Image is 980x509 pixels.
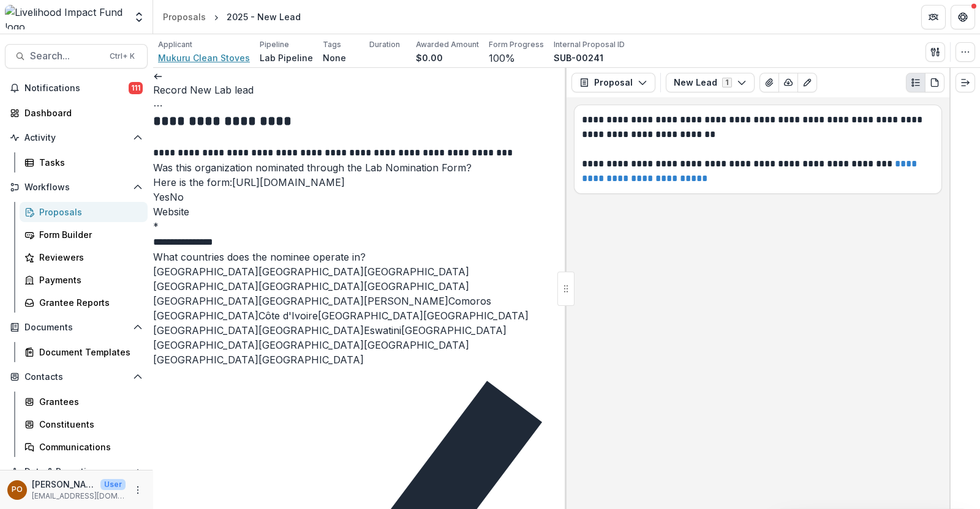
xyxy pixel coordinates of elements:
[39,346,138,359] div: Document Templates
[129,82,143,94] span: 111
[5,367,148,387] button: Open Contacts
[20,437,148,457] a: Communications
[24,106,138,119] div: Dashboard
[30,50,102,62] span: Search...
[39,206,138,218] div: Proposals
[260,51,313,64] p: Lab Pipeline
[666,73,755,92] button: New Lead1
[24,133,128,143] span: Activity
[158,8,211,26] a: Proposals
[158,51,250,64] a: Mukuru Clean Stoves
[39,156,138,169] div: Tasks
[906,73,925,92] button: Plaintext view
[107,50,137,63] div: Ctrl + K
[258,266,364,278] span: [GEOGRAPHIC_DATA]
[5,318,148,337] button: Open Documents
[153,191,170,203] span: Yes
[489,39,544,50] p: Form Progress
[20,247,148,267] a: Reviewers
[921,5,946,29] button: Partners
[258,324,364,336] span: [GEOGRAPHIC_DATA]
[956,73,975,92] button: Expand right
[227,10,301,23] div: 2025 - New Lead
[951,5,975,29] button: Get Help
[163,10,206,23] div: Proposals
[258,310,318,322] span: Côte d'Ivoire
[100,479,126,490] p: User
[323,39,341,50] p: Tags
[369,39,400,50] p: Duration
[20,270,148,290] a: Payments
[39,251,138,264] div: Reviewers
[24,322,128,333] span: Documents
[153,280,258,292] span: [GEOGRAPHIC_DATA]
[153,339,258,351] span: [GEOGRAPHIC_DATA]
[170,191,184,203] span: No
[153,310,258,322] span: [GEOGRAPHIC_DATA]
[925,73,944,92] button: PDF view
[153,175,567,190] div: Here is the form:
[153,160,567,175] p: Was this organization nominated through the Lab Nomination Form?
[364,266,469,278] span: [GEOGRAPHIC_DATA]
[416,51,443,64] p: $0.00
[24,182,128,193] span: Workflows
[364,324,401,336] span: Eswatini
[153,97,163,112] button: Options
[153,295,258,307] span: [GEOGRAPHIC_DATA]
[32,491,126,502] p: [EMAIL_ADDRESS][DOMAIN_NAME]
[158,39,192,50] p: Applicant
[153,324,258,336] span: [GEOGRAPHIC_DATA]
[797,73,817,92] button: Edit as form
[401,324,507,336] span: [GEOGRAPHIC_DATA]
[5,78,148,98] button: Notifications111
[20,225,148,245] a: Form Builder
[39,296,138,309] div: Grantee Reports
[20,342,148,362] a: Document Templates
[448,295,491,307] span: Comoros
[364,339,469,351] span: [GEOGRAPHIC_DATA]
[5,462,148,481] button: Open Data & Reporting
[258,339,364,351] span: [GEOGRAPHIC_DATA]
[5,103,148,123] a: Dashboard
[5,128,148,147] button: Open Activity
[153,250,567,264] p: What countries does the nominee operate in?
[554,51,603,64] p: SUB-00241
[153,204,567,219] p: Website
[364,280,469,292] span: [GEOGRAPHIC_DATA]
[24,372,128,382] span: Contacts
[416,39,479,50] p: Awarded Amount
[489,51,515,65] p: 100 %
[258,295,364,307] span: [GEOGRAPHIC_DATA]
[130,483,145,497] button: More
[153,266,258,278] span: [GEOGRAPHIC_DATA]
[20,414,148,434] a: Constituents
[364,295,448,307] span: [PERSON_NAME]
[571,73,655,92] button: Proposal
[5,44,148,69] button: Search...
[39,273,138,286] div: Payments
[12,486,23,494] div: Peige Omondi
[323,51,346,64] p: None
[20,152,148,173] a: Tasks
[258,280,364,292] span: [GEOGRAPHIC_DATA]
[153,83,567,97] h3: Record New Lab lead
[5,5,126,29] img: Livelihood Impact Fund logo
[258,354,364,366] span: [GEOGRAPHIC_DATA]
[5,177,148,197] button: Open Workflows
[24,83,129,94] span: Notifications
[39,440,138,453] div: Communications
[32,478,96,491] p: [PERSON_NAME]
[39,228,138,241] div: Form Builder
[39,395,138,408] div: Grantees
[20,392,148,412] a: Grantees
[158,8,306,26] nav: breadcrumb
[423,310,529,322] span: [GEOGRAPHIC_DATA]
[232,176,345,188] a: [URL][DOMAIN_NAME]
[153,354,258,366] span: [GEOGRAPHIC_DATA]
[318,310,423,322] span: [GEOGRAPHIC_DATA]
[24,467,128,477] span: Data & Reporting
[759,73,779,92] button: View Attached Files
[20,202,148,222] a: Proposals
[130,5,148,29] button: Open entity switcher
